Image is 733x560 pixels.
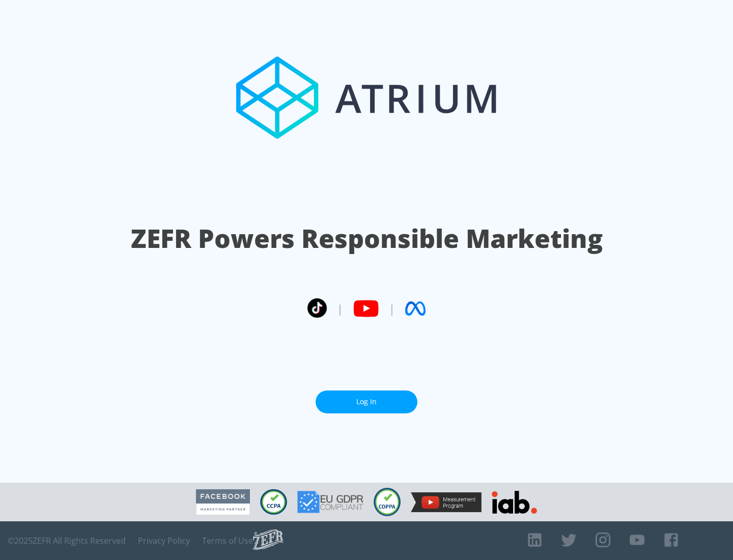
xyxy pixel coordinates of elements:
a: Privacy Policy [138,536,190,546]
img: IAB [492,491,537,514]
img: COPPA Compliant [374,488,401,516]
span: | [337,301,343,316]
a: Terms of Use [202,536,253,546]
img: YouTube Measurement Program [411,492,482,512]
img: Facebook Marketing Partner [196,489,250,515]
span: | [389,301,395,316]
img: CCPA Compliant [260,489,287,515]
img: GDPR Compliant [297,491,363,513]
span: © 2025 ZEFR All Rights Reserved [8,536,126,546]
a: Log In [316,390,417,413]
h1: ZEFR Powers Responsible Marketing [131,221,603,256]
